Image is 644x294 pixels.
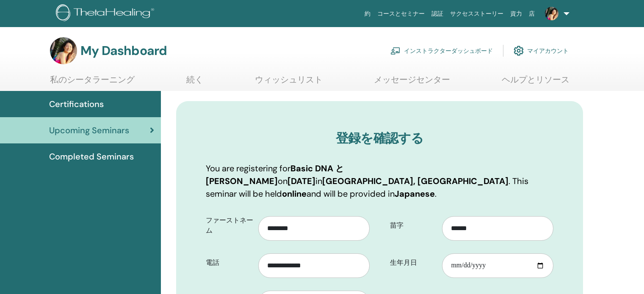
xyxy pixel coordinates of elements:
a: サクセスストーリー [447,6,507,22]
a: ヘルプとリソース [502,74,569,91]
a: メッセージセンター [374,74,450,91]
h3: My Dashboard [80,43,167,58]
a: マイアカウント [514,41,569,60]
span: Upcoming Seminars [49,124,129,137]
h3: 登録を確認する [206,131,553,146]
a: 私のシータラーニング [50,74,135,91]
a: 資力 [507,6,525,22]
label: 電話 [199,255,258,271]
img: cog.svg [514,44,524,58]
span: Certifications [49,98,104,110]
img: logo.png [56,4,157,23]
a: コースとセミナー [374,6,428,22]
label: 生年月日 [384,255,442,271]
a: 認証 [428,6,447,22]
a: 店 [525,6,538,22]
img: default.jpg [50,37,77,64]
b: online [282,188,307,199]
b: Japanese [395,188,435,199]
a: 続く [186,74,203,91]
b: [GEOGRAPHIC_DATA], [GEOGRAPHIC_DATA] [322,176,509,187]
label: ファーストネーム [199,212,258,239]
img: default.jpg [545,7,558,20]
a: インストラクターダッシュボード [390,41,493,60]
span: Completed Seminars [49,150,134,163]
label: 苗字 [384,217,442,234]
a: ウィッシュリスト [255,74,323,91]
p: You are registering for on in . This seminar will be held and will be provided in . [206,162,553,200]
a: 約 [361,6,374,22]
img: chalkboard-teacher.svg [390,47,401,55]
b: [DATE] [287,176,315,187]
